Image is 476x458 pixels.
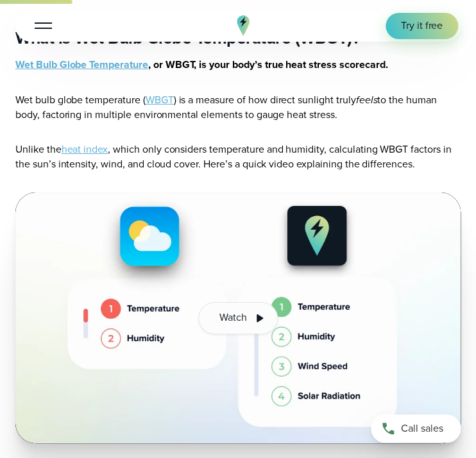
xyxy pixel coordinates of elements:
button: Watch [198,302,278,334]
span: Try it free [401,19,443,33]
a: Call sales [371,414,461,443]
a: Try it free [386,13,458,39]
a: WBGT [146,92,174,107]
span: Watch [219,310,247,325]
a: heat index [62,142,108,157]
a: Wet Bulb Globe Temperature [15,57,148,72]
strong: , or WBGT, is your body’s true heat stress scorecard. [15,57,387,72]
em: feels [355,92,377,107]
p: Unlike the , which only considers temperature and humidity, calculating WBGT factors in the sun’s... [15,142,461,172]
p: Wet bulb globe temperature ( ) is a measure of how direct sunlight truly to the human body, facto... [15,93,461,123]
span: Call sales [401,421,443,436]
